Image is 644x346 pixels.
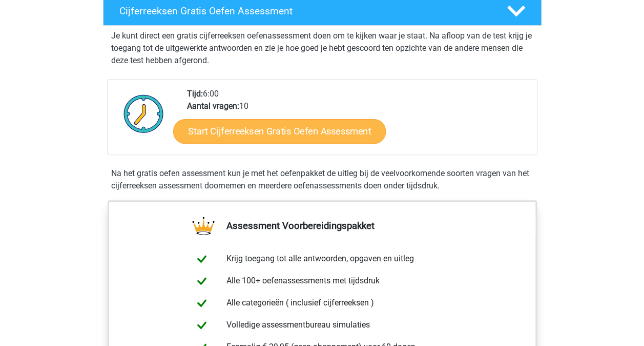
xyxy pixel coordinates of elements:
[111,30,533,67] p: Je kunt direct een gratis cijferreeksen oefenassessment doen om te kijken waar je staat. Na afloo...
[107,167,537,192] div: Na het gratis oefen assessment kun je met het oefenpakket de uitleg bij de veelvoorkomende soorte...
[187,89,203,99] b: Tijd:
[179,88,536,155] div: 6:00 10
[173,119,386,143] a: Start Cijferreeksen Gratis Oefen Assessment
[187,101,239,111] b: Aantal vragen:
[118,88,170,139] img: Klok
[119,5,490,17] h4: Cijferreeksen Gratis Oefen Assessment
